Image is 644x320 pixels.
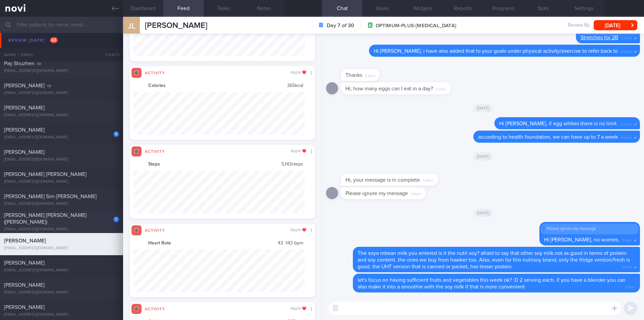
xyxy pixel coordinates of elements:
[278,240,303,246] span: 43 - 143 bpm
[148,240,171,246] strong: Heart Rate
[142,148,168,154] div: Activity
[142,306,168,311] div: Activity
[474,152,493,161] span: [DATE]
[287,83,303,89] span: 365 kcal
[4,227,119,232] div: [EMAIL_ADDRESS][DOMAIN_NAME]
[4,194,97,199] span: [PERSON_NAME] Sim [PERSON_NAME]
[376,22,456,29] span: OPTIMUM-PLUS-[MEDICAL_DATA]
[4,246,119,251] div: [EMAIL_ADDRESS][DOMAIN_NAME]
[4,213,87,225] span: [PERSON_NAME] [PERSON_NAME] ([PERSON_NAME])
[145,21,207,30] span: [PERSON_NAME]
[411,190,421,196] span: 9:34pm
[4,312,119,317] div: [EMAIL_ADDRESS][DOMAIN_NAME]
[4,282,45,288] span: [PERSON_NAME]
[4,157,119,162] div: [EMAIL_ADDRESS][DOMAIN_NAME]
[119,13,144,39] div: JL
[4,201,119,207] div: [EMAIL_ADDRESS][DOMAIN_NAME]
[290,228,306,233] div: Apple
[113,217,119,222] div: 7
[4,61,35,66] span: Pay Shuzhen
[327,22,354,29] strong: Day 7 of 30
[4,39,45,44] span: [PERSON_NAME]
[281,162,303,168] span: 5,143 steps
[358,250,630,269] span: The soya mbean milk you entered is it the nutri soy? afraid to say that other soy milk not as goo...
[4,172,87,177] span: [PERSON_NAME] [PERSON_NAME]
[4,113,119,118] div: [EMAIL_ADDRESS][DOMAIN_NAME]
[474,209,493,217] span: [DATE]
[113,131,119,137] div: 9
[621,34,632,41] span: 6:24pm
[621,134,632,140] span: 9:25pm
[345,73,362,78] span: Thanks
[4,268,119,273] div: [EMAIL_ADDRESS][DOMAIN_NAME]
[4,127,45,133] span: [PERSON_NAME]
[423,177,433,183] span: 9:33pm
[478,134,618,140] span: according to health foundation, we can have up to 7 a week
[365,72,375,78] span: 6:31pm
[474,104,493,112] span: [DATE]
[4,238,46,243] span: [PERSON_NAME]
[543,226,636,232] div: Please ignore my message
[148,162,160,168] strong: Steps
[345,86,433,91] span: Hi, how many eggs can I eat in a day?
[345,177,420,183] span: Hi, your message is in complete
[148,83,166,89] strong: Calories
[4,105,45,110] span: [PERSON_NAME]
[621,48,632,54] span: 6:25pm
[358,277,626,289] span: let's focus on having sufficient fruits and vegetables this week ok? :D 2 serving each. if you ha...
[4,305,45,310] span: [PERSON_NAME]
[290,306,306,311] div: Apple
[581,35,618,40] a: Stretches for 2B
[142,227,168,233] div: Activity
[142,70,168,75] div: Activity
[4,260,45,266] span: [PERSON_NAME]
[622,263,632,270] span: 11:17am
[499,121,618,126] span: Hi [PERSON_NAME], if egg whites there is no limit.
[436,85,446,92] span: 9:21pm
[544,237,620,242] span: Hi [PERSON_NAME], no worries.
[290,149,306,154] div: Apple
[290,70,306,75] div: Apple
[4,179,119,184] div: [EMAIL_ADDRESS][DOMAIN_NAME]
[4,91,119,96] div: [EMAIL_ADDRESS][DOMAIN_NAME]
[4,68,119,74] div: [EMAIL_ADDRESS][DOMAIN_NAME]
[568,22,590,29] span: Review By
[374,48,618,54] span: Hi [PERSON_NAME], i have also added that to your goals under physical activity/exercise to refer ...
[4,149,45,155] span: [PERSON_NAME]
[4,83,45,88] span: [PERSON_NAME]
[4,135,119,140] div: [EMAIL_ADDRESS][DOMAIN_NAME]
[625,283,635,290] span: 11:18am
[345,191,408,196] span: Please ignore my message
[4,46,119,51] div: [EMAIL_ADDRESS][DOMAIN_NAME]
[4,290,119,295] div: [EMAIL_ADDRESS][DOMAIN_NAME]
[621,120,632,127] span: 9:25pm
[594,20,637,30] button: [DATE]
[622,236,632,243] span: 11:14am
